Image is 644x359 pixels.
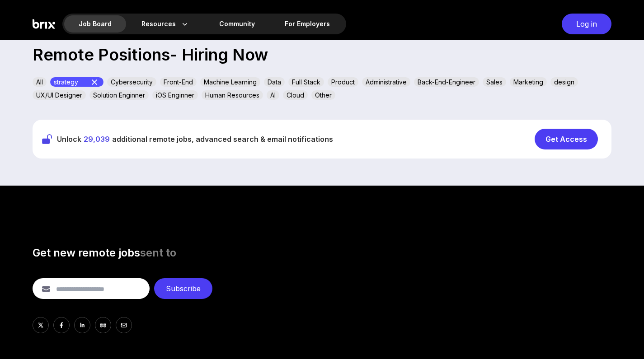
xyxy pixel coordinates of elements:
div: Sales [483,77,506,87]
a: Community [205,15,269,33]
div: strategy [50,77,103,87]
div: Resources [127,15,204,33]
div: Machine Learning [200,77,260,87]
div: Solution Enginner [89,90,149,100]
div: Data [264,77,285,87]
a: For Employers [270,15,344,33]
div: Cloud [283,90,308,100]
div: Marketing [510,77,547,87]
a: Log in [557,14,611,34]
div: Other [311,90,335,100]
div: design [550,77,578,87]
div: Job Board [64,15,126,33]
div: Product [328,77,358,87]
a: Get Access [535,129,602,149]
div: Human Resources [202,90,263,100]
div: Administrative [362,77,410,87]
div: Log in [562,14,611,34]
span: sent to [140,246,176,259]
h3: Get new remote jobs [33,246,611,260]
img: Brix Logo [33,14,55,34]
div: Cybersecurity [107,77,156,87]
div: Back-End-Engineer [414,77,479,87]
div: iOS Enginner [152,90,198,100]
div: Full Stack [288,77,324,87]
div: Subscribe [154,278,212,299]
span: Unlock additional remote jobs, advanced search & email notifications [57,134,333,145]
div: Get Access [535,129,598,149]
div: All [33,77,47,87]
div: Front-End [160,77,197,87]
div: UX/UI Designer [33,90,86,100]
span: 29,039 [84,135,110,144]
div: AI [267,90,279,100]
